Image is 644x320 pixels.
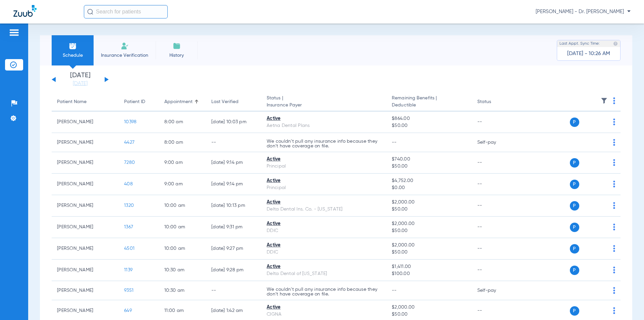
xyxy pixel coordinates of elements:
[99,52,151,59] span: Insurance Verification
[392,115,466,122] span: $864.00
[267,177,381,184] div: Active
[164,98,201,105] div: Appointment
[124,182,133,186] span: 408
[392,304,466,311] span: $2,000.00
[52,238,119,260] td: [PERSON_NAME]
[52,217,119,238] td: [PERSON_NAME]
[570,158,579,168] span: P
[206,174,261,195] td: [DATE] 9:14 PM
[386,93,472,111] th: Remaining Benefits |
[613,41,618,46] img: last sync help info
[613,119,615,125] img: group-dot-blue.svg
[159,111,206,133] td: 8:00 AM
[267,184,381,191] div: Principal
[472,152,517,174] td: --
[60,80,100,87] a: [DATE]
[84,5,168,18] input: Search for patients
[124,268,132,272] span: 1139
[124,98,154,105] div: Patient ID
[267,270,381,277] div: Delta Dental of [US_STATE]
[261,93,386,111] th: Status |
[159,238,206,260] td: 10:00 AM
[267,115,381,122] div: Active
[206,260,261,281] td: [DATE] 9:28 PM
[124,246,135,251] span: 4501
[613,267,615,273] img: group-dot-blue.svg
[124,225,133,229] span: 1367
[159,195,206,217] td: 10:00 AM
[60,72,100,87] li: [DATE]
[601,97,607,104] img: filter.svg
[69,42,77,50] img: Schedule
[206,152,261,174] td: [DATE] 9:14 PM
[267,249,381,256] div: DDIC
[613,224,615,230] img: group-dot-blue.svg
[392,184,466,191] span: $0.00
[159,217,206,238] td: 10:00 AM
[392,122,466,129] span: $50.00
[613,139,615,146] img: group-dot-blue.svg
[124,160,135,165] span: 7280
[267,156,381,163] div: Active
[121,42,129,50] img: Manual Insurance Verification
[206,217,261,238] td: [DATE] 9:31 PM
[392,220,466,227] span: $2,000.00
[613,97,615,104] img: group-dot-blue.svg
[392,270,466,277] span: $100.00
[267,242,381,249] div: Active
[206,238,261,260] td: [DATE] 9:27 PM
[206,281,261,300] td: --
[57,52,89,59] span: Schedule
[164,98,193,105] div: Appointment
[392,227,466,234] span: $50.00
[392,206,466,213] span: $50.00
[570,266,579,275] span: P
[392,156,466,163] span: $740.00
[124,308,132,313] span: 649
[52,195,119,217] td: [PERSON_NAME]
[267,102,381,109] span: Insurance Payer
[392,140,397,145] span: --
[559,40,600,47] span: Last Appt. Sync Time:
[392,177,466,184] span: $4,752.00
[392,288,397,293] span: --
[472,111,517,133] td: --
[392,263,466,270] span: $1,411.00
[472,174,517,195] td: --
[52,133,119,152] td: [PERSON_NAME]
[159,260,206,281] td: 10:30 AM
[211,98,256,105] div: Last Verified
[267,287,381,296] p: We couldn’t pull any insurance info because they don’t have coverage on file.
[570,201,579,211] span: P
[392,163,466,170] span: $50.00
[392,102,466,109] span: Deductible
[536,8,631,15] span: [PERSON_NAME] - Dr. [PERSON_NAME]
[159,133,206,152] td: 8:00 AM
[267,227,381,234] div: DDIC
[159,152,206,174] td: 9:00 AM
[87,9,93,15] img: Search Icon
[206,133,261,152] td: --
[392,242,466,249] span: $2,000.00
[472,217,517,238] td: --
[159,174,206,195] td: 9:00 AM
[610,288,644,320] iframe: Chat Widget
[267,163,381,170] div: Principal
[267,206,381,213] div: Delta Dental Ins. Co. - [US_STATE]
[570,306,579,316] span: P
[211,98,238,105] div: Last Verified
[124,120,137,124] span: 10398
[613,245,615,252] img: group-dot-blue.svg
[52,111,119,133] td: [PERSON_NAME]
[206,195,261,217] td: [DATE] 10:13 PM
[613,202,615,209] img: group-dot-blue.svg
[392,249,466,256] span: $50.00
[267,199,381,206] div: Active
[267,311,381,318] div: CIGNA
[570,118,579,127] span: P
[124,140,135,145] span: 4427
[472,133,517,152] td: Self-pay
[267,139,381,148] p: We couldn’t pull any insurance info because they don’t have coverage on file.
[13,5,37,17] img: Zuub Logo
